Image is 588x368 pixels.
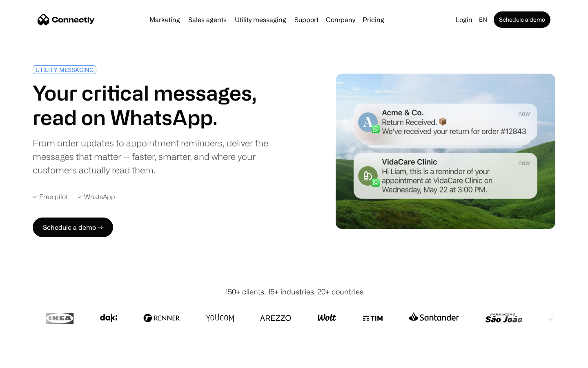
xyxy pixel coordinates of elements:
div: 150+ clients, 15+ industries, 20+ countries [225,286,363,297]
a: Schedule a demo → [33,218,113,237]
h1: Your critical messages, read on WhatsApp. [33,81,291,130]
a: Marketing [146,16,183,23]
a: Support [291,16,322,23]
div: From order updates to appointment reminders, deliver the messages that matter — faster, smarter, ... [33,136,291,177]
aside: Language selected: English [8,353,49,365]
ul: Language list [16,354,49,365]
a: Sales agents [185,16,230,23]
a: Utility messaging [232,16,290,23]
a: Schedule a demo [494,11,550,28]
div: ✓ Free pilot [33,193,68,201]
div: UTILITY MESSAGING [36,67,94,73]
a: Pricing [359,16,388,23]
div: en [479,14,487,25]
div: Company [326,14,355,25]
a: Login [452,14,476,25]
div: ✓ WhatsApp [78,193,115,201]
